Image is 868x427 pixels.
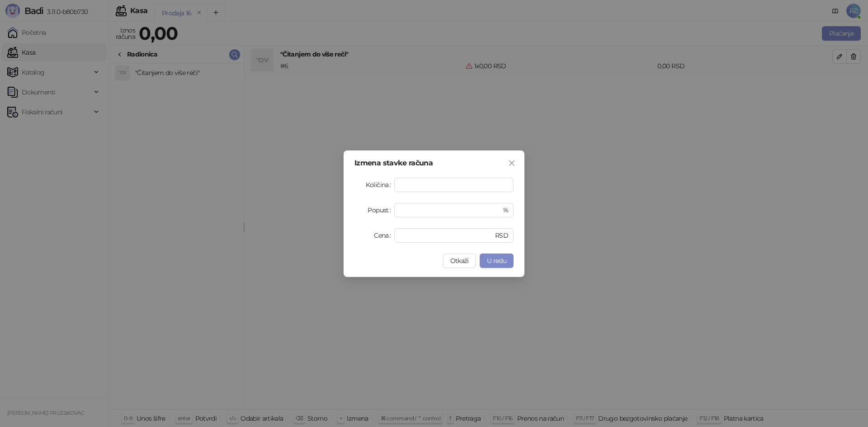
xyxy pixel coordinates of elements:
[400,203,501,217] input: Popust
[505,156,519,170] button: Close
[443,253,476,268] button: Otkaži
[395,178,513,192] input: Količina
[450,257,469,265] span: Otkaži
[354,160,514,167] div: Izmena stavke računa
[374,228,394,243] label: Cena
[368,203,394,217] label: Popust
[505,160,519,167] span: Zatvori
[508,160,515,167] span: close
[366,178,394,192] label: Količina
[400,229,493,242] input: Cena
[487,257,506,265] span: U redu
[480,253,514,268] button: U redu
